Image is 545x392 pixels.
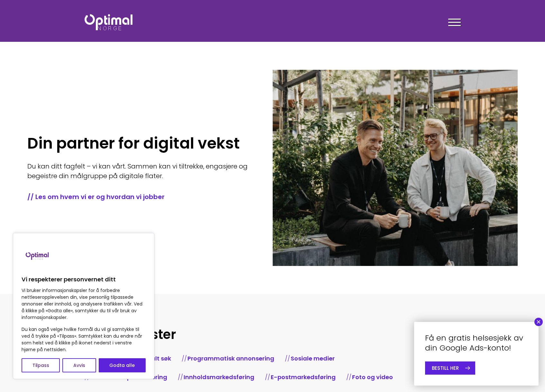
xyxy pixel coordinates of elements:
p: Du kan også velge hvilke formål du vil gi samtykke til ved å trykke på «Tilpass». Samtykket kan d... [22,326,146,353]
a: Betalt søk [141,354,171,362]
img: Optimal Norge [85,14,132,30]
a: BESTILL HER [425,361,475,375]
h2: Våre tjenester [85,326,461,343]
button: Tilpass [22,358,60,372]
button: Godta alle [99,358,146,372]
button: Close [534,318,543,326]
a: E-postmarkedsføring [271,373,336,381]
div: Vi respekterer personvernet ditt [13,233,154,379]
a: Innholdsmarkedsføring [184,373,254,381]
img: Brand logo [22,240,54,272]
p: Vi respekterer personvernet ditt [22,276,146,283]
p: Du kan ditt fagfelt – vi kan vårt. Sammen kan vi tiltrekke, engasjere og begeistre din målgruppe ... [27,161,253,181]
h4: Få en gratis helsesjekk av din Google Ads-konto! [425,333,528,353]
a: Foto og video [352,373,393,381]
a: Programmatisk annonsering [187,354,274,362]
a: // Les om hvem vi er og hvordan vi jobber [27,192,253,201]
h1: Din partner for digital vekst [27,134,253,152]
p: Vi bruker informasjonskapsler for å forbedre nettleseropplevelsen din, vise personlig tilpassede ... [22,287,146,321]
a: Sosiale medier [291,354,335,362]
button: Avvis [62,358,96,372]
